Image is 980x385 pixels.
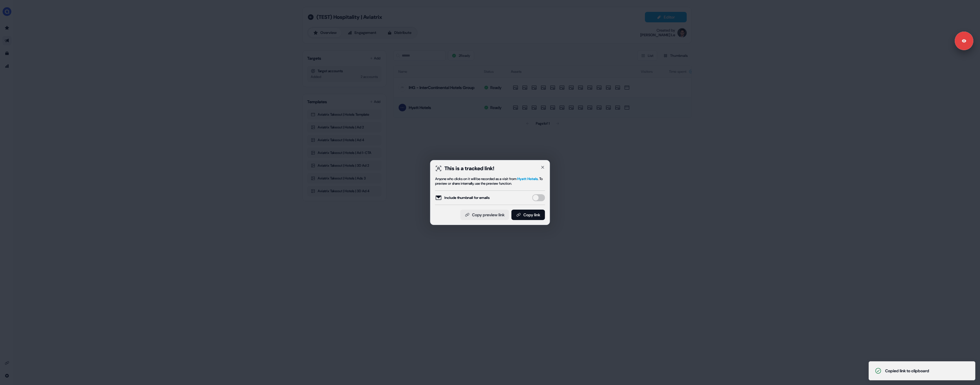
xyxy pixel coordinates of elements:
[460,210,509,220] button: Copy preview link
[444,165,494,172] div: This is a tracked link!
[885,368,929,374] div: Copied link to clipboard
[511,210,545,220] button: Copy link
[517,177,538,181] span: Hyatt Hotels
[435,194,490,201] label: Include thumbnail for emails
[435,177,545,186] div: Anyone who clicks on it will be recorded as a visit from . To preview or share internally, use th...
